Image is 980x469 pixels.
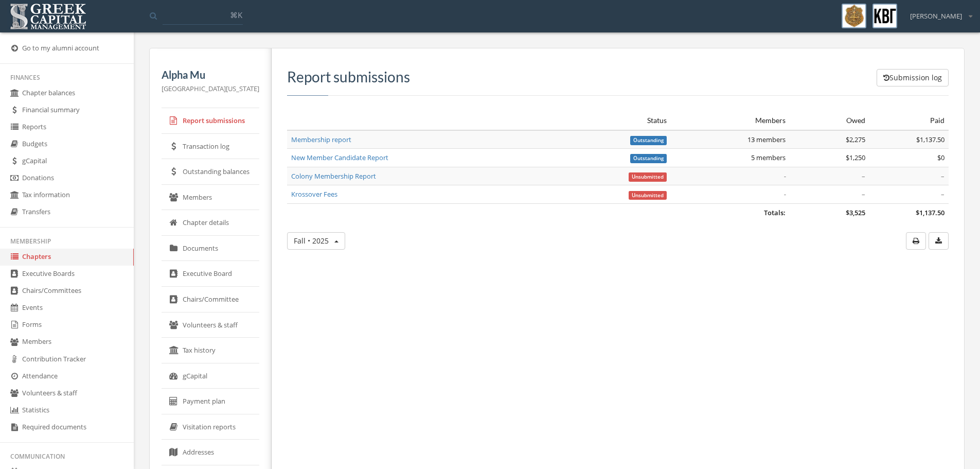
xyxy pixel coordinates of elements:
em: - [783,171,786,181]
span: $1,250 [846,153,865,162]
span: – [941,171,945,181]
span: Outstanding [630,154,667,163]
button: Fall • 2025 [287,232,345,250]
a: Report submissions [162,108,259,134]
span: Unsubmitted [629,191,667,200]
button: Submission log [877,69,949,86]
a: Members [162,185,259,211]
span: 5 members [751,153,786,162]
a: Volunteers & staff [162,312,259,338]
a: Documents [162,236,259,262]
a: Tax history [162,338,259,363]
span: Fall • 2025 [294,236,329,246]
p: [GEOGRAPHIC_DATA][US_STATE] [162,83,259,94]
a: Visitation reports [162,414,259,440]
span: $1,137.50 [916,208,945,217]
span: – [941,189,945,199]
span: – [862,189,865,199]
a: Payment plan [162,389,259,414]
a: Chapter details [162,210,259,236]
th: Status [572,111,671,130]
span: $0 [937,153,945,162]
a: gCapital [162,363,259,389]
h3: Report submissions [287,69,949,85]
a: Executive Board [162,261,259,287]
th: Paid [869,111,949,130]
span: $2,275 [846,135,865,144]
th: Members [671,111,790,130]
a: Addresses [162,440,259,465]
h5: Alpha Mu [162,69,259,80]
span: – [862,171,865,181]
a: Unsubmitted [629,171,667,181]
td: Totals: [287,204,790,222]
span: [PERSON_NAME] [910,11,962,21]
span: 13 members [747,135,786,144]
span: $1,137.50 [916,135,945,144]
a: Colony Membership Report [291,171,376,181]
a: Transaction log [162,134,259,160]
th: Owed [790,111,869,130]
span: $3,525 [846,208,865,217]
span: Unsubmitted [629,172,667,182]
a: Outstanding [630,153,667,162]
a: Unsubmitted [629,189,667,199]
a: Chairs/Committee [162,287,259,312]
a: Membership report [291,135,351,144]
div: [PERSON_NAME] [903,4,972,21]
em: - [783,189,786,199]
a: Krossover Fees [291,189,337,199]
span: Outstanding [630,136,667,145]
a: Outstanding [630,135,667,144]
span: ⌘K [230,10,242,20]
a: Outstanding balances [162,159,259,185]
a: New Member Candidate Report [291,153,388,162]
